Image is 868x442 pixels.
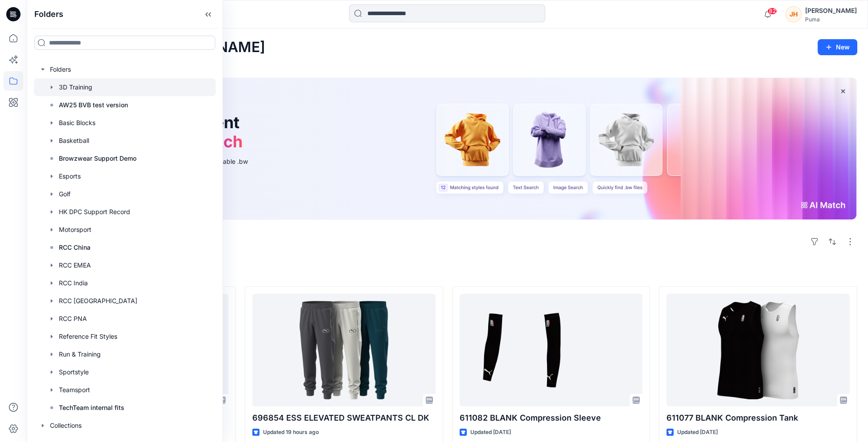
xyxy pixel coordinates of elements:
button: New [818,39,857,55]
div: Puma [805,16,857,23]
div: [PERSON_NAME] [805,5,857,16]
p: Updated 19 hours ago [263,428,319,437]
span: 82 [767,8,777,15]
p: RCC China [59,242,91,253]
a: 696854 ESS ELEVATED SWEATPANTS CL DK [252,294,436,406]
p: Updated [DATE] [470,428,511,437]
h4: Styles [37,267,857,277]
a: 611082 BLANK Compression Sleeve [460,294,643,406]
div: JH [786,6,802,22]
a: 611077 BLANK Compression Tank [666,294,850,406]
p: Browzwear Support Demo [59,153,136,164]
p: 696854 ESS ELEVATED SWEATPANTS CL DK [252,412,436,424]
p: 611077 BLANK Compression Tank [666,412,850,424]
p: 611082 BLANK Compression Sleeve [460,412,643,424]
p: Updated [DATE] [677,428,718,437]
p: TechTeam internal fits [59,402,124,413]
p: AW25 BVB test version [59,100,128,110]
